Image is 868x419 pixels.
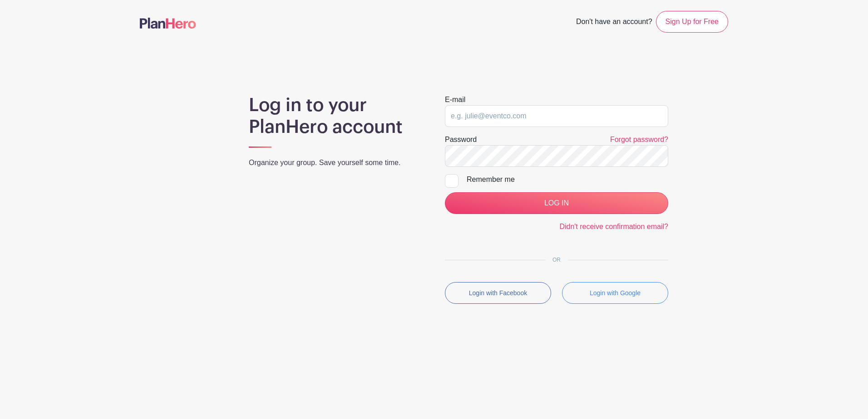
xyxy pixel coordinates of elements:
[610,136,668,143] a: Forgot password?
[656,11,728,33] a: Sign Up for Free
[249,157,423,168] p: Organize your group. Save yourself some time.
[590,289,641,297] small: Login with Google
[140,18,196,29] img: logo-507f7623f17ff9eddc593b1ce0a138ce2505c220e1c5a4e2b4648c50719b7d32.svg
[545,257,568,263] span: OR
[445,282,551,304] button: Login with Facebook
[445,192,668,214] input: LOG IN
[445,94,465,105] label: E-mail
[562,282,668,304] button: Login with Google
[559,223,668,230] a: Didn't receive confirmation email?
[467,174,668,185] div: Remember me
[249,94,423,138] h1: Log in to your PlanHero account
[445,105,668,127] input: e.g. julie@eventco.com
[469,289,527,297] small: Login with Facebook
[445,134,477,145] label: Password
[576,13,652,33] span: Don't have an account?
